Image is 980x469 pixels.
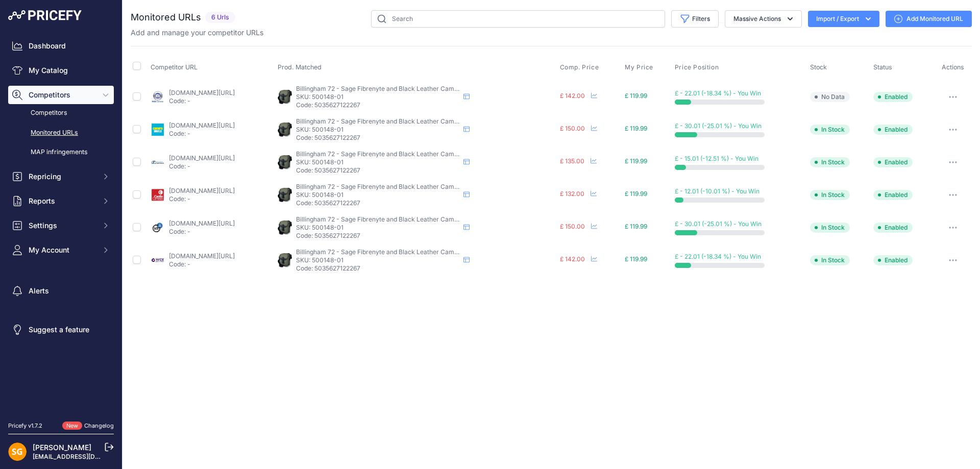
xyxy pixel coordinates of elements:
p: SKU: 500148-01 [296,191,459,199]
span: £ 119.99 [625,92,647,100]
span: In Stock [810,125,850,135]
span: Stock [810,63,827,71]
span: Enabled [873,255,913,265]
p: Code: 5035627122267 [296,264,459,273]
a: [DOMAIN_NAME][URL] [169,89,235,96]
span: £ - 22.01 (-18.34 %) - You Win [675,89,761,97]
span: Prod. Matched [278,63,322,71]
span: Reports [29,196,95,206]
span: £ 119.99 [625,255,647,263]
span: Comp. Price [560,63,599,71]
p: SKU: 500148-01 [296,256,459,264]
span: Status [873,63,892,71]
p: SKU: 500148-01 [296,224,459,232]
span: £ 119.99 [625,223,647,230]
button: Repricing [8,167,114,186]
span: Repricing [29,171,95,182]
a: Suggest a feature [8,320,114,339]
p: Code: - [169,195,235,203]
button: Import / Export [808,11,879,27]
span: No Data [810,92,850,102]
p: Code: - [169,260,235,268]
p: SKU: 500148-01 [296,126,459,134]
a: Dashboard [8,37,114,55]
button: Price Position [675,63,721,71]
span: £ - 30.01 (-25.01 %) - You Win [675,220,762,228]
span: In Stock [810,255,850,265]
p: Code: 5035627122267 [296,232,459,240]
button: My Account [8,241,114,259]
a: [DOMAIN_NAME][URL] [169,219,235,227]
p: Code: 5035627122267 [296,166,459,175]
span: In Stock [810,190,850,200]
span: New [62,422,82,430]
a: My Catalog [8,61,114,80]
span: Billingham 72 - Sage Fibrenyte and Black Leather Camera Bag [296,183,477,190]
span: £ 119.99 [625,190,647,198]
span: My Account [29,245,95,255]
span: £ 119.99 [625,157,647,165]
a: [DOMAIN_NAME][URL] [169,187,235,194]
span: In Stock [810,223,850,233]
span: Actions [942,63,964,71]
p: Code: - [169,97,235,105]
span: £ 119.99 [625,125,647,132]
a: Alerts [8,282,114,300]
button: My Price [625,63,655,71]
span: 6 Urls [205,12,235,23]
button: Settings [8,216,114,235]
img: Pricefy Logo [8,10,82,20]
span: £ 150.00 [560,125,585,132]
p: Add and manage your competitor URLs [131,28,263,38]
span: Settings [29,220,95,231]
a: [PERSON_NAME] [33,443,91,452]
a: MAP infringements [8,143,114,161]
span: In Stock [810,157,850,167]
span: Enabled [873,223,913,233]
p: Code: 5035627122267 [296,101,459,109]
span: £ - 12.01 (-10.01 %) - You Win [675,187,759,195]
span: £ 142.00 [560,92,585,100]
span: Enabled [873,190,913,200]
a: [DOMAIN_NAME][URL] [169,154,235,162]
a: [DOMAIN_NAME][URL] [169,252,235,260]
p: Code: - [169,228,235,236]
span: Billingham 72 - Sage Fibrenyte and Black Leather Camera Bag [296,117,477,125]
span: £ 135.00 [560,157,584,165]
a: Add Monitored URL [886,11,972,27]
button: Competitors [8,86,114,104]
span: Billingham 72 - Sage Fibrenyte and Black Leather Camera Bag [296,248,477,256]
span: £ - 15.01 (-12.51 %) - You Win [675,155,758,162]
span: Price Position [675,63,719,71]
button: Comp. Price [560,63,601,71]
span: Competitor URL [151,63,198,71]
p: Code: 5035627122267 [296,134,459,142]
span: £ - 22.01 (-18.34 %) - You Win [675,253,761,260]
span: Enabled [873,125,913,135]
div: Pricefy v1.7.2 [8,422,42,430]
a: Competitors [8,104,114,122]
input: Search [371,10,665,28]
button: Filters [671,10,719,28]
span: £ 150.00 [560,223,585,230]
p: Code: - [169,162,235,170]
p: Code: 5035627122267 [296,199,459,207]
span: £ - 30.01 (-25.01 %) - You Win [675,122,762,130]
span: Billingham 72 - Sage Fibrenyte and Black Leather Camera Bag [296,215,477,223]
button: Reports [8,192,114,210]
span: Competitors [29,90,95,100]
p: SKU: 500148-01 [296,93,459,101]
span: Enabled [873,92,913,102]
span: £ 142.00 [560,255,585,263]
p: SKU: 500148-01 [296,158,459,166]
span: My Price [625,63,653,71]
span: £ 132.00 [560,190,584,198]
a: Changelog [84,422,114,429]
span: Billingham 72 - Sage Fibrenyte and Black Leather Camera Bag [296,150,477,158]
h2: Monitored URLs [131,10,201,24]
a: [DOMAIN_NAME][URL] [169,121,235,129]
a: Monitored URLs [8,124,114,142]
button: Massive Actions [725,10,802,28]
span: Billingham 72 - Sage Fibrenyte and Black Leather Camera Bag [296,85,477,92]
span: Enabled [873,157,913,167]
